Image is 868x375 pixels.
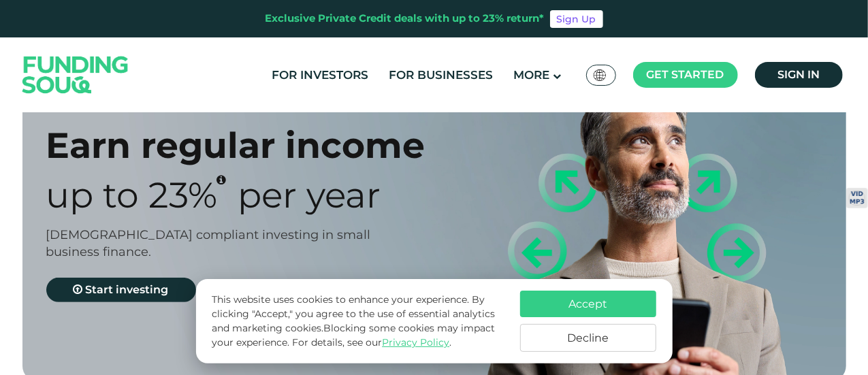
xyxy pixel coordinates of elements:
i: 23% IRR (expected) ~ 15% Net yield (expected) [217,174,227,185]
div: Earn regular income [46,124,458,167]
a: Start investing [46,278,196,302]
a: Privacy Policy [382,336,449,348]
p: This website uses cookies to enhance your experience. By clicking "Accept," you agree to the use ... [212,293,506,350]
span: Start investing [86,283,169,296]
div: Exclusive Private Credit deals with up to 23% return* [266,11,545,27]
span: [DEMOGRAPHIC_DATA] compliant investing in small business finance. [46,227,371,259]
button: Accept [520,291,656,317]
span: Per Year [238,174,381,216]
a: For Investors [268,64,372,86]
button: VID MP3 [849,191,865,206]
img: Logo [9,40,142,109]
span: Sign in [777,68,820,81]
img: SA Flag [594,69,606,81]
span: More [513,68,549,82]
span: Blocking some cookies may impact your experience. [212,322,495,348]
span: For details, see our . [292,336,451,348]
a: For Businesses [385,64,496,86]
a: Sign Up [550,10,603,28]
span: Up to 23% [46,174,218,216]
span: Get started [647,68,724,81]
button: Decline [520,324,656,352]
a: Sign in [755,62,843,88]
